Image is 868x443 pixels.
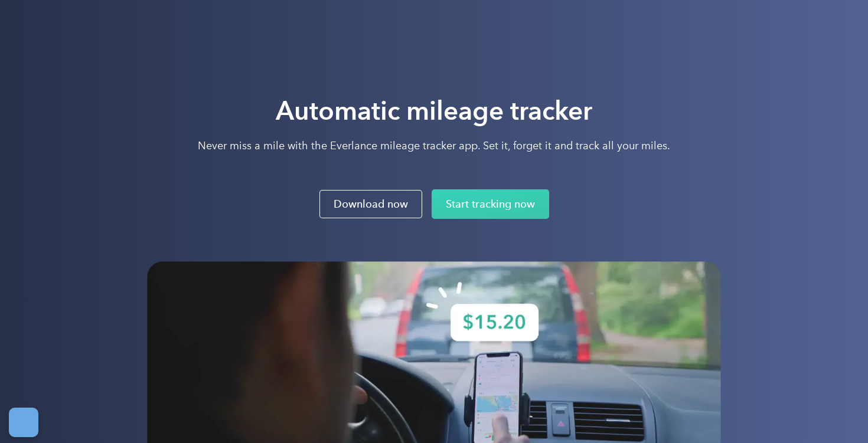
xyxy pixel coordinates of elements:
button: Cookies Settings [9,408,38,437]
a: Start tracking now [432,189,549,219]
p: Never miss a mile with the Everlance mileage tracker app. Set it, forget it and track all your mi... [198,139,670,153]
a: Download now [319,190,422,218]
h1: Automatic mileage tracker [198,94,670,127]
